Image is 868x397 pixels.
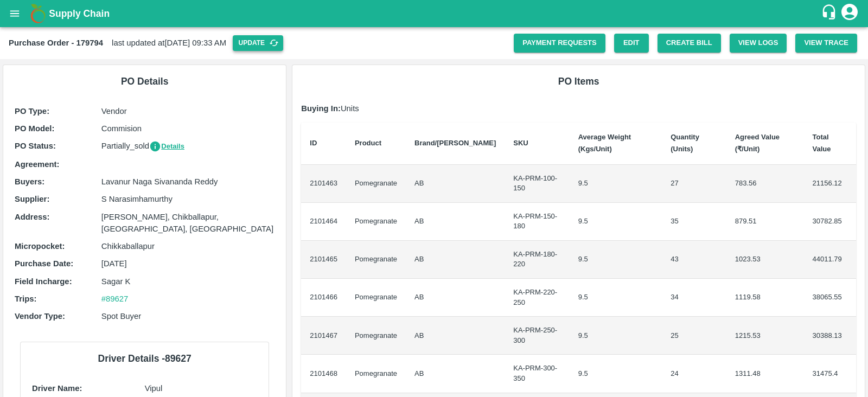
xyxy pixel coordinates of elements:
[101,294,129,303] a: #89627
[2,1,27,26] button: open drawer
[301,317,346,355] td: 2101467
[12,74,277,89] h6: PO Details
[570,355,662,393] td: 9.5
[149,140,184,153] button: Details
[301,104,341,113] b: Buying In:
[15,107,49,116] b: PO Type :
[730,34,787,53] button: View Logs
[726,165,804,203] td: 783.56
[406,355,505,393] td: AB
[15,195,49,203] b: Supplier :
[15,213,49,221] b: Address :
[9,39,103,47] b: Purchase Order - 179794
[101,240,275,252] p: Chikkaballapur
[505,355,569,393] td: KA-PRM-300-350
[49,8,110,19] b: Supply Chain
[101,193,275,205] p: S Narasimhamurthy
[570,279,662,317] td: 9.5
[233,35,283,51] button: Update
[505,241,569,279] td: KA-PRM-180-220
[662,241,726,279] td: 43
[505,203,569,241] td: KA-PRM-150-180
[570,165,662,203] td: 9.5
[662,279,726,317] td: 34
[658,34,721,53] button: Create Bill
[406,317,505,355] td: AB
[804,203,856,241] td: 30782.85
[570,317,662,355] td: 9.5
[804,241,856,279] td: 44011.79
[346,355,406,393] td: Pomegranate
[513,139,528,147] b: SKU
[406,165,505,203] td: AB
[505,165,569,203] td: KA-PRM-100-150
[414,139,496,147] b: Brand/[PERSON_NAME]
[301,241,346,279] td: 2101465
[406,241,505,279] td: AB
[662,203,726,241] td: 35
[101,276,275,287] p: Sagar K
[804,165,856,203] td: 21156.12
[840,2,859,25] div: account of current user
[726,241,804,279] td: 1023.53
[726,279,804,317] td: 1119.58
[804,355,856,393] td: 31475.4
[346,241,406,279] td: Pomegranate
[406,203,505,241] td: AB
[570,241,662,279] td: 9.5
[301,74,856,89] h6: PO Items
[662,355,726,393] td: 24
[32,384,82,393] b: Driver Name:
[9,35,514,51] div: last updated at [DATE] 09:33 AM
[726,355,804,393] td: 1311.48
[301,165,346,203] td: 2101463
[505,317,569,355] td: KA-PRM-250-300
[804,279,856,317] td: 38065.55
[301,103,856,114] p: Units
[821,4,840,23] div: customer-support
[301,355,346,393] td: 2101468
[346,279,406,317] td: Pomegranate
[15,242,65,251] b: Micropocket :
[406,279,505,317] td: AB
[101,310,275,322] p: Spot Buyer
[346,317,406,355] td: Pomegranate
[355,139,381,147] b: Product
[15,177,44,186] b: Buyers :
[301,203,346,241] td: 2101464
[795,34,857,53] button: View Trace
[346,165,406,203] td: Pomegranate
[15,294,36,303] b: Trips :
[671,133,699,153] b: Quantity (Units)
[49,6,821,21] a: Supply Chain
[15,277,72,286] b: Field Incharge :
[726,203,804,241] td: 879.51
[570,203,662,241] td: 9.5
[101,123,275,135] p: Commision
[578,133,631,153] b: Average Weight (Kgs/Unit)
[726,317,804,355] td: 1215.53
[29,351,260,366] h6: Driver Details - 89627
[505,279,569,317] td: KA-PRM-220-250
[662,317,726,355] td: 25
[15,160,59,169] b: Agreement:
[27,3,49,24] img: logo
[301,279,346,317] td: 2101466
[15,259,73,268] b: Purchase Date :
[346,203,406,241] td: Pomegranate
[310,139,317,147] b: ID
[514,34,605,53] a: Payment Requests
[101,176,275,188] p: Lavanur Naga Sivananda Reddy
[101,140,275,152] p: Partially_sold
[15,312,65,321] b: Vendor Type :
[101,211,275,235] p: [PERSON_NAME], Chikballapur, [GEOGRAPHIC_DATA], [GEOGRAPHIC_DATA]
[145,382,258,394] p: Vipul
[614,34,649,53] a: Edit
[735,133,780,153] b: Agreed Value (₹/Unit)
[101,105,275,117] p: Vendor
[15,124,54,133] b: PO Model :
[813,133,831,153] b: Total Value
[15,142,56,150] b: PO Status :
[101,258,275,270] p: [DATE]
[804,317,856,355] td: 30388.13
